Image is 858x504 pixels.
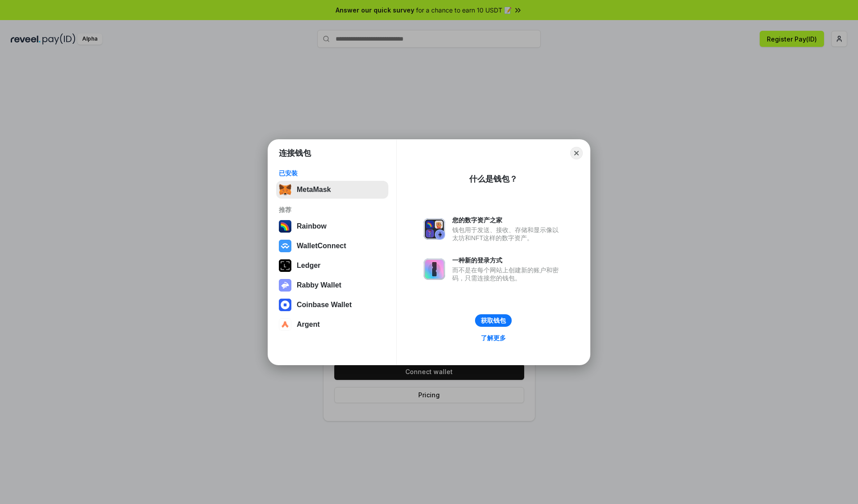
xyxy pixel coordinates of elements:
[452,266,563,282] div: 而不是在每个网站上创建新的账户和密码，只需连接您的钱包。
[279,148,311,158] h1: 连接钱包
[279,259,291,272] img: svg+xml,%3Csvg%20xmlns%3D%22http%3A%2F%2Fwww.w3.org%2F2000%2Fsvg%22%20width%3D%2228%22%20height%3...
[276,316,388,333] button: Argent
[276,296,388,314] button: Coinbase Wallet
[276,276,388,294] button: Rabby Wallet
[276,217,388,235] button: Rainbow
[481,317,506,325] div: 获取钱包
[481,334,506,342] div: 了解更多
[276,257,388,275] button: Ledger
[570,147,583,159] button: Close
[452,226,563,242] div: 钱包用于发送、接收、存储和显示像以太坊和NFT这样的数字资产。
[469,174,517,184] div: 什么是钱包？
[297,301,352,309] div: Coinbase Wallet
[276,181,388,199] button: MetaMask
[279,183,291,196] img: svg+xml,%3Csvg%20fill%3D%22none%22%20height%3D%2233%22%20viewBox%3D%220%200%2035%2033%22%20width%...
[424,218,445,240] img: svg+xml,%3Csvg%20xmlns%3D%22http%3A%2F%2Fwww.w3.org%2F2000%2Fsvg%22%20fill%3D%22none%22%20viewBox...
[297,321,320,329] div: Argent
[452,216,563,224] div: 您的数字资产之家
[279,240,291,252] img: svg+xml,%3Csvg%20width%3D%2228%22%20height%3D%2228%22%20viewBox%3D%220%200%2028%2028%22%20fill%3D...
[297,186,331,194] div: MetaMask
[279,169,386,177] div: 已安装
[452,256,563,264] div: 一种新的登录方式
[297,262,320,270] div: Ledger
[297,242,346,250] div: WalletConnect
[475,332,511,344] a: 了解更多
[279,220,291,233] img: svg+xml,%3Csvg%20width%3D%22120%22%20height%3D%22120%22%20viewBox%3D%220%200%20120%20120%22%20fil...
[297,222,327,230] div: Rainbow
[475,314,512,327] button: 获取钱包
[424,258,445,280] img: svg+xml,%3Csvg%20xmlns%3D%22http%3A%2F%2Fwww.w3.org%2F2000%2Fsvg%22%20fill%3D%22none%22%20viewBox...
[279,279,291,292] img: svg+xml,%3Csvg%20xmlns%3D%22http%3A%2F%2Fwww.w3.org%2F2000%2Fsvg%22%20fill%3D%22none%22%20viewBox...
[279,206,386,214] div: 推荐
[279,318,291,331] img: svg+xml,%3Csvg%20width%3D%2228%22%20height%3D%2228%22%20viewBox%3D%220%200%2028%2028%22%20fill%3D...
[297,281,341,289] div: Rabby Wallet
[279,299,291,311] img: svg+xml,%3Csvg%20width%3D%2228%22%20height%3D%2228%22%20viewBox%3D%220%200%2028%2028%22%20fill%3D...
[276,237,388,255] button: WalletConnect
